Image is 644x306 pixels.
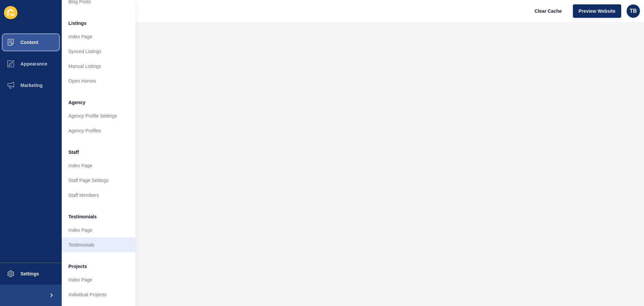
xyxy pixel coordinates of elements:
[62,44,136,59] a: Synced Listings
[62,74,136,88] a: Open Homes
[68,213,97,220] span: Testimonials
[62,59,136,74] a: Manual Listings
[573,4,621,18] button: Preview Website
[62,237,136,252] a: Testimonials
[68,263,87,270] span: Projects
[68,149,79,156] span: Staff
[62,123,136,138] a: Agency Profiles
[62,108,136,123] a: Agency Profile Settings
[62,287,136,302] a: Individual Projects
[529,4,568,18] button: Clear Cache
[579,8,615,14] span: Preview Website
[62,158,136,173] a: Index Page
[62,29,136,44] a: Index Page
[62,223,136,237] a: Index Page
[68,20,87,27] span: Listings
[630,8,637,14] span: TB
[62,173,136,188] a: Staff Page Settings
[68,99,86,106] span: Agency
[535,8,562,14] span: Clear Cache
[62,188,136,203] a: Staff Members
[62,272,136,287] a: Index Page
